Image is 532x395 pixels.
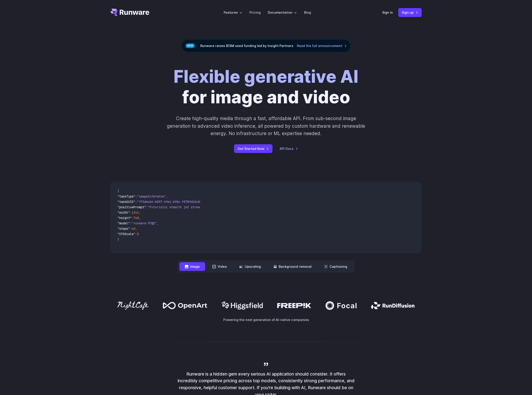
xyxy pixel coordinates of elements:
span: : [132,216,134,220]
label: Features [224,10,242,15]
strong: Flexible generative AI [174,66,358,87]
a: Read the full announcement [297,43,347,48]
div: Runware raises $13M seed funding led by Insight Partners [182,39,351,52]
span: "imageInference" [137,194,166,198]
label: Documentation [268,10,297,15]
span: 1344 [132,210,139,214]
a: Go to / [110,9,149,16]
span: , [135,227,137,231]
span: , [139,210,141,214]
button: Image [179,262,205,271]
span: "taskType" [117,194,135,198]
h1: for image and video [174,66,358,108]
span: } [117,237,119,241]
span: 768 [134,216,139,220]
span: : [130,210,132,214]
span: : [130,227,132,231]
a: Sign in [382,10,393,15]
p: Create high-quality media through a fast, affordable API. From sub-second image generation to adv... [166,115,366,137]
span: "7f3ebcb6-b897-49e1-b98c-f5789d2d40d7" [137,200,205,204]
span: "height" [117,216,132,220]
span: "Futuristic stealth jet streaking through a neon-lit cityscape with glowing purple exhaust" [148,205,311,209]
a: Pricing [249,10,261,15]
span: "taskUUID" [117,200,135,204]
span: "model" [117,221,130,225]
a: API Docs [280,146,298,151]
span: : [135,232,137,236]
span: 5 [137,232,139,236]
a: Sign up [398,8,422,17]
span: "steps" [117,227,130,231]
span: : [146,205,148,209]
span: : [135,200,137,204]
button: Video [207,262,232,271]
span: , [166,194,168,198]
span: : [130,221,132,225]
span: "width" [117,210,130,214]
span: "CFGScale" [117,232,135,236]
button: Captioning [319,262,353,271]
span: { [117,189,119,193]
span: , [139,216,141,220]
span: "runware:97@2" [132,221,157,225]
span: "positivePrompt" [117,205,146,209]
span: , [157,221,159,225]
p: Powering the next generation of AI-native companies [110,317,422,322]
button: Upscaling [234,262,266,271]
span: 40 [132,227,135,231]
a: Get Started Now [234,144,272,153]
span: : [135,194,137,198]
a: Blog [304,10,311,15]
button: Background removal [268,262,317,271]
